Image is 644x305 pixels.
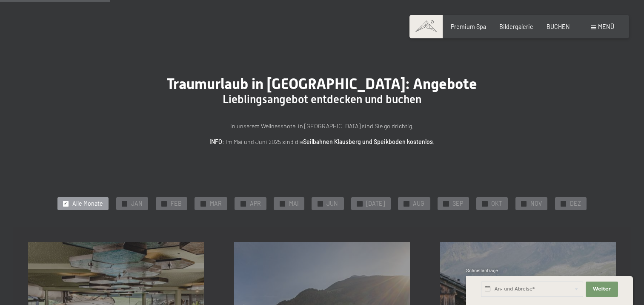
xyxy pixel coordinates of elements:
span: ✓ [241,201,245,206]
span: MAI [289,199,299,208]
span: FEB [171,199,182,208]
span: ✓ [358,201,361,206]
span: ✓ [64,201,67,206]
strong: INFO [209,138,222,145]
span: MAR [210,199,222,208]
span: ✓ [318,201,322,206]
span: ✓ [123,201,126,206]
span: JAN [131,199,143,208]
span: [DATE] [366,199,385,208]
span: SEP [452,199,463,208]
span: APR [250,199,261,208]
span: Menü [598,23,614,30]
span: ✓ [405,201,408,206]
span: ✓ [522,201,526,206]
span: Alle Monate [72,199,103,208]
span: Traumurlaub in [GEOGRAPHIC_DATA]: Angebote [167,75,477,92]
a: Bildergalerie [499,23,533,30]
span: DEZ [570,199,581,208]
span: OKT [491,199,502,208]
span: ✓ [483,201,487,206]
a: BUCHEN [547,23,570,30]
a: Premium Spa [451,23,486,30]
button: Weiter [586,282,618,297]
span: Weiter [593,286,611,293]
span: ✓ [444,201,448,206]
span: ✓ [201,201,205,206]
strong: Seilbahnen Klausberg und Speikboden kostenlos [303,138,433,145]
span: Lieblingsangebot entdecken und buchen [223,93,421,106]
span: JUN [326,199,338,208]
span: ✓ [562,201,565,206]
span: AUG [413,199,424,208]
span: ✓ [280,201,284,206]
p: : Im Mai und Juni 2025 sind die . [135,137,509,147]
span: Schnellanfrage [466,268,498,273]
p: In unserem Wellnesshotel in [GEOGRAPHIC_DATA] sind Sie goldrichtig. [135,121,509,131]
span: NOV [530,199,542,208]
span: ✓ [162,201,166,206]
